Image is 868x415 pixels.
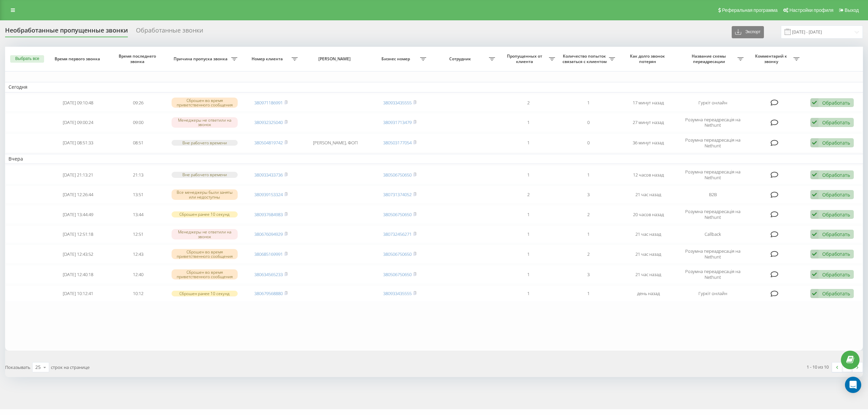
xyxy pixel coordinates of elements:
[172,291,238,296] div: Сброшен ранее 10 секунд
[822,211,850,218] div: Обработать
[254,140,283,146] a: 380504819742
[254,172,283,178] a: 380933433736
[562,54,609,64] span: Количество попыток связаться с клиентом
[750,54,793,64] span: Комментарий к звонку
[558,94,618,112] td: 1
[108,133,168,152] td: 08:51
[678,205,747,224] td: Розумна переадресація на Nethunt
[498,225,558,243] td: 1
[383,119,412,125] a: 380931713479
[618,94,678,112] td: 17 минут назад
[51,364,90,370] span: строк на странице
[678,165,747,184] td: Розумна переадресація на Nethunt
[48,165,108,184] td: [DATE] 21:13:21
[172,211,238,217] div: Сброшен ранее 10 секунд
[822,140,850,146] div: Обработать
[618,265,678,284] td: 21 час назад
[5,364,31,370] span: Показывать
[558,133,618,152] td: 0
[172,98,238,108] div: Сброшен во время приветственного сообщения
[254,100,283,106] a: 380971186991
[48,265,108,284] td: [DATE] 12:40:18
[558,165,618,184] td: 1
[498,285,558,302] td: 1
[383,251,412,257] a: 380506750650
[254,290,283,296] a: 380679568880
[789,7,833,13] span: Настройки профиля
[254,119,283,125] a: 380932325040
[498,165,558,184] td: 1
[822,172,850,178] div: Обработать
[108,225,168,243] td: 12:51
[172,56,231,62] span: Причина пропуска звонка
[172,140,238,146] div: Вне рабочего времени
[678,245,747,264] td: Розумна переадресація на Nethunt
[383,231,412,237] a: 380732456271
[114,54,162,64] span: Время последнего звонка
[383,140,412,146] a: 380503177054
[108,113,168,132] td: 09:00
[498,133,558,152] td: 1
[244,56,292,62] span: Номер клиента
[678,285,747,302] td: Гуркіт онлайн
[108,265,168,284] td: 12:40
[498,94,558,112] td: 2
[48,285,108,302] td: [DATE] 10:12:41
[108,186,168,204] td: 13:51
[108,285,168,302] td: 10:12
[682,54,737,64] span: Название схемы переадресации
[10,55,44,63] button: Выбрать все
[845,377,861,393] div: Open Intercom Messenger
[498,113,558,132] td: 1
[558,113,618,132] td: 0
[48,225,108,243] td: [DATE] 12:51:18
[822,290,850,297] div: Обработать
[618,186,678,204] td: 21 час назад
[301,133,370,152] td: [PERSON_NAME], ФОП
[48,94,108,112] td: [DATE] 09:10:48
[48,205,108,224] td: [DATE] 13:44:49
[822,231,850,237] div: Обработать
[822,271,850,278] div: Обработать
[383,191,412,198] a: 380731374052
[558,245,618,264] td: 2
[172,229,238,239] div: Менеджеры не ответили на звонок
[383,172,412,178] a: 380506750650
[558,186,618,204] td: 3
[383,290,412,296] a: 380933435555
[558,265,618,284] td: 3
[678,113,747,132] td: Розумна переадресація на Nethunt
[383,100,412,106] a: 380933435555
[618,225,678,243] td: 21 час назад
[678,133,747,152] td: Розумна переадресація на Nethunt
[618,205,678,224] td: 20 часов назад
[254,211,283,217] a: 380937684983
[678,186,747,204] td: B2B
[383,271,412,277] a: 380506750650
[254,191,283,198] a: 380939153324
[5,27,128,37] div: Необработанные пропущенные звонки
[308,56,363,62] span: [PERSON_NAME]
[254,251,283,257] a: 380685169991
[108,94,168,112] td: 09:26
[498,245,558,264] td: 1
[822,119,850,126] div: Обработать
[678,265,747,284] td: Розумна переадресація на Nethunt
[5,82,863,92] td: Сегодня
[558,285,618,302] td: 1
[48,186,108,204] td: [DATE] 12:26:44
[732,26,764,38] button: Экспорт
[433,56,489,62] span: Сотрудник
[172,189,238,200] div: Все менеджеры были заняты или недоступны
[822,100,850,106] div: Обработать
[618,165,678,184] td: 12 часов назад
[383,211,412,217] a: 380506750650
[54,56,102,62] span: Время первого звонка
[618,245,678,264] td: 21 час назад
[822,191,850,198] div: Обработать
[108,245,168,264] td: 12:43
[172,172,238,178] div: Вне рабочего времени
[845,7,859,13] span: Выход
[498,186,558,204] td: 2
[373,56,420,62] span: Бизнес номер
